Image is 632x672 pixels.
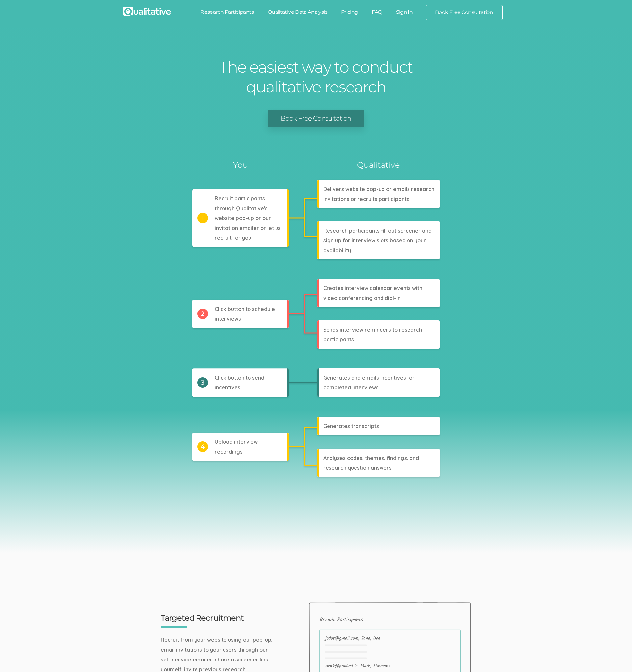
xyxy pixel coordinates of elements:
a: Qualitative Data Analysis [261,5,334,19]
tspan: Upload interview [215,438,258,445]
tspan: research question answers [323,464,392,471]
a: Pricing [334,5,365,19]
tspan: participants [323,336,354,343]
tspan: incentives [215,384,240,391]
tspan: through Qualitative's [215,205,268,212]
tspan: Recruit participants [215,195,265,202]
tspan: Click button to schedule [215,306,275,312]
tspan: invitation emailer or let us [215,225,281,231]
tspan: You [233,160,248,170]
tspan: 4 [201,443,205,450]
tspan: Generates and emails incentives for [323,374,415,381]
tspan: invitations or recruits participants [323,196,409,202]
tspan: video conferencing and dial-in [323,295,401,301]
img: Qualitative [123,7,171,16]
h3: Targeted Recruitment [161,614,276,622]
a: Research Participants [194,5,261,19]
tspan: 1 [202,214,204,222]
tspan: Delivers website pop-up or emails research [323,186,434,192]
tspan: recordings [215,448,243,455]
tspan: completed interviews [323,384,379,391]
tspan: availability [323,247,351,254]
h1: The easiest way to conduct qualitative research [217,57,415,97]
tspan: interviews [215,315,241,322]
tspan: Generates transcripts [323,423,379,429]
tspan: 3 [201,379,204,386]
a: FAQ [365,5,389,19]
tspan: Qualitative [357,160,400,170]
tspan: Click button to send [215,374,264,381]
tspan: Research participants fill out screener and [323,227,432,234]
tspan: Sends interview reminders to research [323,326,422,333]
a: Book Free Consultation [426,5,502,20]
tspan: recruit for you [215,235,251,241]
tspan: Analyzes codes, themes, findings, and [323,455,419,461]
a: Sign In [389,5,420,19]
tspan: website pop-up or our [215,215,271,221]
a: Book Free Consultation [268,110,364,127]
tspan: 2 [201,310,204,317]
tspan: sign up for interview slots based on your [323,237,426,244]
tspan: Creates interview calendar events with [323,285,422,291]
